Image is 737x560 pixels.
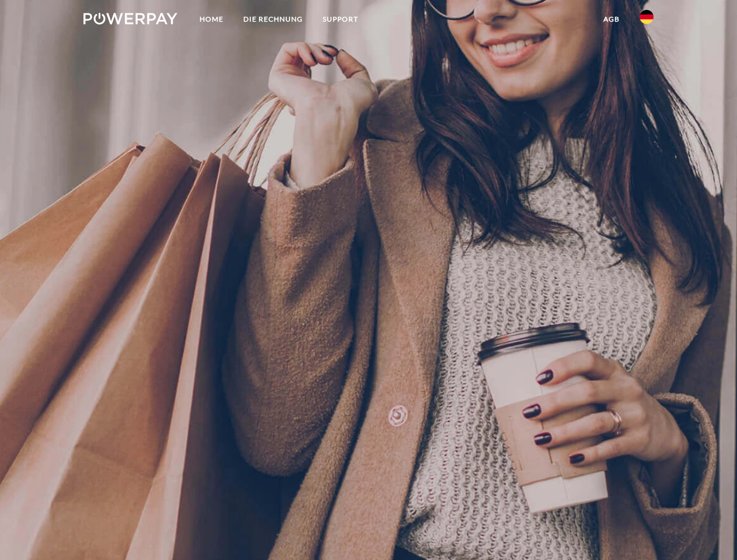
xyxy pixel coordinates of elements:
[233,9,313,30] a: DIE RECHNUNG
[313,9,368,30] a: SUPPORT
[640,10,654,24] img: de
[593,9,630,30] a: agb
[190,9,233,30] a: Home
[83,13,177,24] img: logo-powerpay-white.svg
